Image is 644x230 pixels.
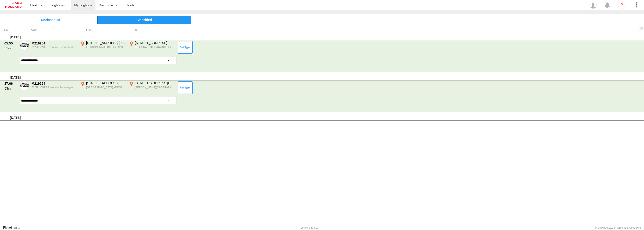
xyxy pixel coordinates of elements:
i: ? [618,1,626,9]
div: Asset [31,29,78,31]
label: Click to View Event Location [80,41,126,54]
a: Visit our Website [3,225,24,230]
div: 17:06 [4,81,17,86]
label: Click to View Event Location [128,81,175,95]
div: Version: 306.00 [301,226,318,229]
label: Click to View Event Location [80,81,126,95]
div: [STREET_ADDRESS] [86,81,126,85]
div: [STREET_ADDRESS][PERSON_NAME] [135,81,174,85]
button: Click to Set [178,41,193,53]
a: Return to Dashboard [1,1,26,9]
div: 51 [4,46,17,50]
div: [STREET_ADDRESS] [135,41,174,45]
span: Click to view Classified Trips [97,16,191,24]
label: Click to View Event Location [128,41,175,54]
span: Refresh [638,27,644,31]
div: [GEOGRAPHIC_DATA],[GEOGRAPHIC_DATA] [86,86,126,89]
div: From [80,29,126,31]
span: Click to view Unclassified Trips [4,16,97,24]
button: Click to Set [178,81,193,94]
div: 7122U - WTP Resource Recovery & Re-Use Complex (RR [32,46,77,48]
div: Click to Sort [4,29,18,31]
div: Bradley Page [588,2,601,9]
div: [PERSON_NAME][GEOGRAPHIC_DATA][PERSON_NAME][GEOGRAPHIC_DATA] [135,86,174,89]
div: M219254 [32,81,77,86]
img: jhg-logo.svg [5,2,22,8]
div: [PERSON_NAME][GEOGRAPHIC_DATA][PERSON_NAME][GEOGRAPHIC_DATA] [86,45,126,49]
div: [GEOGRAPHIC_DATA],[GEOGRAPHIC_DATA] [135,45,174,49]
div: 53 [4,86,17,91]
div: M219254 [32,41,77,45]
div: © Copyright 2025 - [595,226,641,229]
div: To [128,29,175,31]
a: Terms and Conditions [617,226,641,229]
div: 7122U - WTP Resource Recovery & Re-Use Complex (RR [32,86,77,89]
div: [STREET_ADDRESS][PERSON_NAME] [86,41,126,45]
div: 05:55 [4,41,17,45]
